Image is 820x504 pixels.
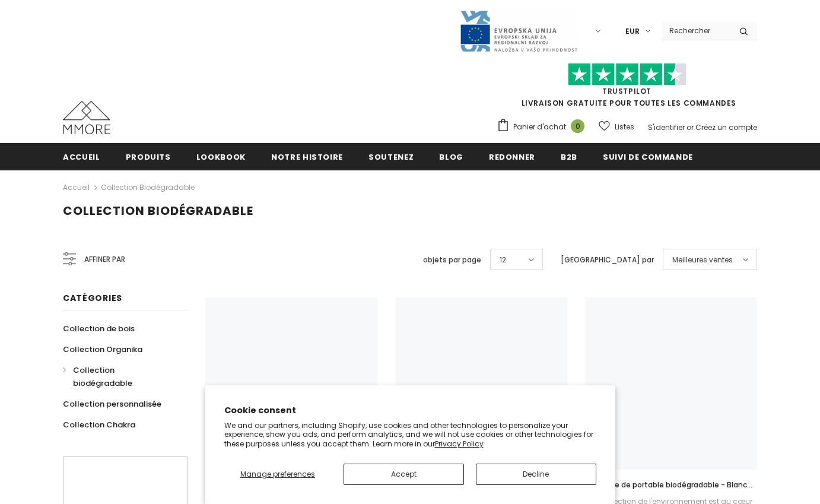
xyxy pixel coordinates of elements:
[561,143,577,170] a: B2B
[368,143,414,170] a: soutenez
[126,151,171,163] span: Produits
[224,421,596,449] p: We and our partners, including Shopify, use cookies and other technologies to personalize your ex...
[489,151,535,163] span: Redonner
[63,360,174,394] a: Collection biodégradable
[695,122,757,132] a: Créez un compte
[196,151,246,163] span: Lookbook
[602,86,651,96] a: TrustPilot
[63,414,135,435] a: Collection Chakra
[439,151,463,163] span: Blog
[599,116,634,137] a: Listes
[63,318,135,339] a: Collection de bois
[63,180,90,195] a: Accueil
[196,143,246,170] a: Lookbook
[561,254,654,266] label: [GEOGRAPHIC_DATA] par
[561,151,577,163] span: B2B
[648,122,685,132] a: S'identifier
[84,253,125,266] span: Affiner par
[497,68,757,108] span: LIVRAISON GRATUITE POUR TOUTES LES COMMANDES
[63,398,161,410] span: Collection personnalisée
[63,339,142,360] a: Collection Organika
[489,143,535,170] a: Redonner
[568,63,686,86] img: Faites confiance aux étoiles pilotes
[63,323,135,334] span: Collection de bois
[368,151,414,163] span: soutenez
[63,419,135,430] span: Collection Chakra
[500,254,506,266] span: 12
[625,26,640,37] span: EUR
[271,151,343,163] span: Notre histoire
[63,143,100,170] a: Accueil
[595,480,752,503] span: Coque de portable biodégradable - Blanc naturel
[459,26,578,36] a: Javni Razpis
[224,464,332,485] button: Manage preferences
[423,254,481,266] label: objets par page
[603,151,693,163] span: Suivi de commande
[63,151,100,163] span: Accueil
[585,478,757,492] a: Coque de portable biodégradable - Blanc naturel
[240,469,315,479] span: Manage preferences
[63,101,110,134] img: Cas MMORE
[497,118,590,136] a: Panier d'achat 0
[603,143,693,170] a: Suivi de commande
[63,202,253,219] span: Collection biodégradable
[271,143,343,170] a: Notre histoire
[459,9,578,53] img: Javni Razpis
[63,344,142,355] span: Collection Organika
[476,464,596,485] button: Decline
[224,404,596,417] h2: Cookie consent
[662,22,730,39] input: Search Site
[435,439,484,449] a: Privacy Policy
[615,121,634,133] span: Listes
[571,119,584,133] span: 0
[672,254,733,266] span: Meilleures ventes
[344,464,464,485] button: Accept
[101,182,195,192] a: Collection biodégradable
[63,394,161,414] a: Collection personnalisée
[513,121,566,133] span: Panier d'achat
[126,143,171,170] a: Produits
[63,292,122,304] span: Catégories
[73,364,132,389] span: Collection biodégradable
[439,143,463,170] a: Blog
[686,122,694,132] span: or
